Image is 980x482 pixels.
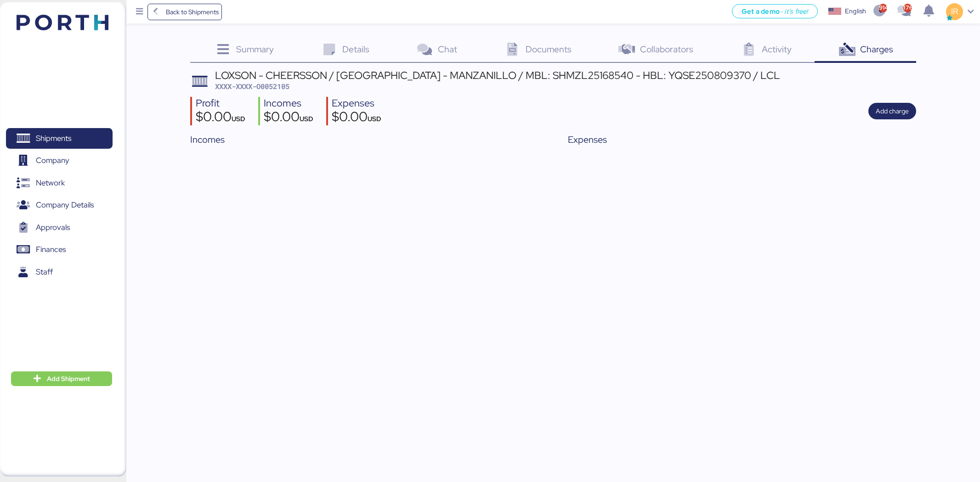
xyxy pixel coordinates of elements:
[166,6,219,17] span: Back to Shipments
[36,198,94,212] span: Company Details
[36,154,69,167] span: Company
[36,265,53,279] span: Staff
[6,217,113,238] a: Approvals
[6,239,113,260] a: Finances
[640,43,693,55] span: Collaborators
[147,4,222,20] a: Back to Shipments
[196,97,245,110] div: Profit
[36,132,71,145] span: Shipments
[6,261,113,282] a: Staff
[876,106,909,117] span: Add charge
[951,6,958,17] span: IR
[190,133,538,146] div: Incomes
[264,97,313,110] div: Incomes
[36,243,66,256] span: Finances
[6,150,113,171] a: Company
[845,6,866,16] div: English
[36,221,70,234] span: Approvals
[762,43,792,55] span: Activity
[342,43,369,55] span: Details
[11,371,112,386] button: Add Shipment
[215,70,780,80] div: LOXSON - CHEERSSON / [GEOGRAPHIC_DATA] - MANZANILLO / MBL: SHMZL25168540 - HBL: YQSE250809370 / LCL
[6,195,113,216] a: Company Details
[6,128,113,149] a: Shipments
[264,110,313,126] div: $0.00
[236,43,274,55] span: Summary
[332,110,381,126] div: $0.00
[438,43,457,55] span: Chat
[196,110,245,126] div: $0.00
[215,82,289,91] span: XXXX-XXXX-O0052105
[860,43,893,55] span: Charges
[526,43,572,55] span: Documents
[132,4,147,20] button: Menu
[232,114,245,123] span: USD
[36,176,65,190] span: Network
[300,114,313,123] span: USD
[332,97,381,110] div: Expenses
[568,133,916,146] div: Expenses
[6,173,113,194] a: Network
[47,373,90,384] span: Add Shipment
[868,103,916,119] button: Add charge
[368,114,381,123] span: USD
